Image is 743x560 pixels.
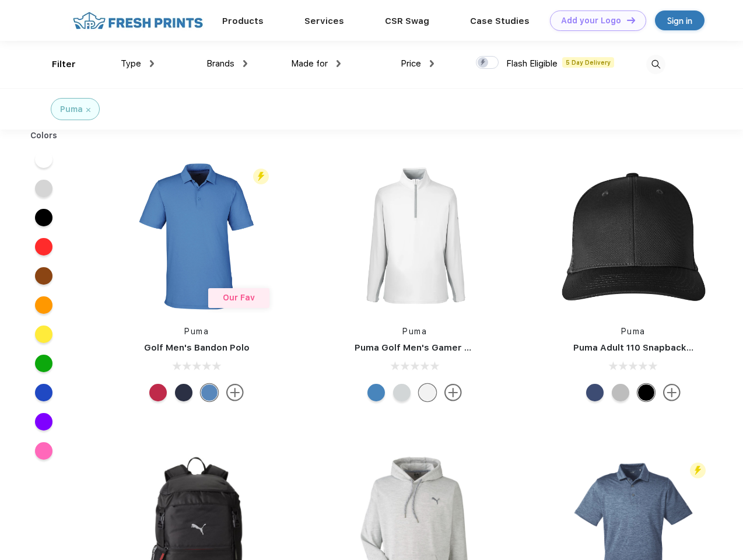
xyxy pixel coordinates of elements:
[184,327,209,336] a: Puma
[52,58,76,71] div: Filter
[243,60,247,67] img: dropdown.png
[612,384,629,401] div: Quarry with Brt Whit
[69,10,206,31] img: fo%20logo%202.webp
[304,16,344,26] a: Services
[385,16,429,26] a: CSR Swag
[430,60,434,67] img: dropdown.png
[175,384,192,401] div: Navy Blazer
[637,384,655,401] div: Pma Blk Pma Blk
[121,58,141,69] span: Type
[506,58,558,69] span: Flash Eligible
[22,129,66,142] div: Colors
[627,17,635,23] img: DT
[223,293,255,302] span: Our Fav
[690,463,706,478] img: flash_active_toggle.svg
[253,169,269,184] img: flash_active_toggle.svg
[149,384,167,401] div: Ski Patrol
[444,384,462,401] img: more.svg
[663,384,681,401] img: more.svg
[655,10,705,30] a: Sign in
[393,384,411,401] div: High Rise
[86,108,90,112] img: filter_cancel.svg
[291,58,328,69] span: Made for
[150,60,154,67] img: dropdown.png
[119,159,274,314] img: func=resize&h=266
[206,58,234,69] span: Brands
[562,57,614,68] span: 5 Day Delivery
[561,16,621,26] div: Add your Logo
[402,327,427,336] a: Puma
[222,16,264,26] a: Products
[144,342,250,353] a: Golf Men's Bandon Polo
[621,327,646,336] a: Puma
[646,55,665,74] img: desktop_search.svg
[556,159,711,314] img: func=resize&h=266
[201,384,218,401] div: Lake Blue
[419,384,436,401] div: Bright White
[586,384,604,401] div: Peacoat Qut Shd
[337,159,492,314] img: func=resize&h=266
[667,14,692,27] div: Sign in
[367,384,385,401] div: Bright Cobalt
[60,103,83,116] div: Puma
[226,384,244,401] img: more.svg
[401,58,421,69] span: Price
[355,342,539,353] a: Puma Golf Men's Gamer Golf Quarter-Zip
[337,60,341,67] img: dropdown.png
